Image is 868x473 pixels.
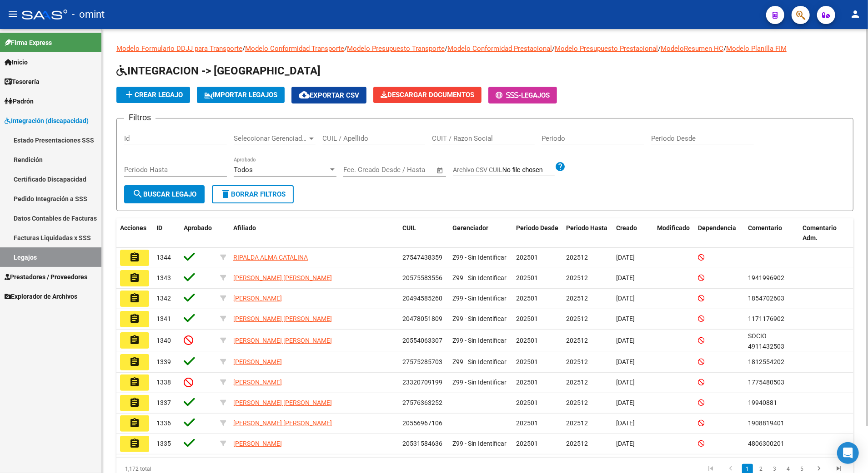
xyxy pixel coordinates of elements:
datatable-header-cell: Periodo Desde [512,218,562,248]
span: ID [156,224,162,232]
input: Archivo CSV CUIL [502,166,555,174]
span: Modificado [657,224,690,232]
div: Open Intercom Messenger [837,442,859,464]
button: IMPORTAR LEGAJOS [197,87,285,103]
span: Crear Legajo [124,91,183,99]
span: 1341 [156,315,171,322]
span: [PERSON_NAME] [PERSON_NAME] [233,315,332,322]
span: Periodo Hasta [566,224,607,232]
span: Periodo Desde [516,224,558,232]
mat-icon: search [132,188,143,199]
span: 202501 [516,399,538,406]
span: SOCIO 4911432503 [748,332,784,350]
a: Modelo Conformidad Prestacional [447,44,552,53]
span: 1343 [156,274,171,281]
button: Buscar Legajo [124,185,205,203]
span: Descargar Documentos [381,91,474,99]
span: [DATE] [616,358,635,365]
span: Integración (discapacidad) [5,116,89,126]
a: Modelo Presupuesto Prestacional [555,44,658,53]
span: 202501 [516,254,538,261]
span: 202512 [566,274,588,281]
span: 202512 [566,440,588,447]
datatable-header-cell: CUIL [399,218,449,248]
span: Archivo CSV CUIL [453,166,502,173]
span: 202501 [516,295,538,302]
span: 20554063307 [402,337,442,344]
span: 202501 [516,379,538,386]
span: Acciones [120,224,146,232]
span: 1340 [156,337,171,344]
datatable-header-cell: Afiliado [230,218,399,248]
span: [DATE] [616,295,635,302]
span: Explorador de Archivos [5,291,77,301]
span: Z99 - Sin Identificar [452,440,507,447]
span: Inicio [5,57,28,67]
mat-icon: delete [220,188,231,199]
span: Gerenciador [452,224,488,232]
span: Z99 - Sin Identificar [452,315,507,322]
span: Z99 - Sin Identificar [452,358,507,365]
span: Z99 - Sin Identificar [452,379,507,386]
span: Seleccionar Gerenciador [234,134,307,143]
datatable-header-cell: Acciones [116,218,153,248]
span: 4806300201 [748,440,784,447]
button: Exportar CSV [291,87,366,103]
span: 202512 [566,379,588,386]
span: 1344 [156,254,171,261]
span: Z99 - Sin Identificar [452,337,507,344]
button: Descargar Documentos [373,87,482,103]
span: [PERSON_NAME] [PERSON_NAME] [233,274,332,281]
span: 20531584636 [402,440,442,447]
span: 202512 [566,315,588,322]
span: [DATE] [616,274,635,281]
span: 1342 [156,295,171,302]
datatable-header-cell: ID [153,218,180,248]
mat-icon: assignment [129,397,140,408]
span: [DATE] [616,254,635,261]
span: Exportar CSV [299,91,359,99]
span: Legajos [521,91,550,99]
span: 202512 [566,419,588,427]
span: Firma Express [5,38,52,48]
span: [PERSON_NAME] [PERSON_NAME] [233,419,332,427]
span: 202512 [566,358,588,365]
span: Prestadores / Proveedores [5,272,87,282]
span: 202501 [516,358,538,365]
button: -Legajos [488,87,557,103]
span: 202512 [566,399,588,406]
span: 19940881 [748,399,777,406]
span: 1941996902 [748,274,784,281]
span: RIPALDA ALMA CATALINA [233,254,308,261]
button: Crear Legajo [116,87,190,103]
h3: Filtros [124,111,156,124]
mat-icon: cloud_download [299,89,310,100]
span: 20478051809 [402,315,442,322]
span: [DATE] [616,440,635,447]
span: [DATE] [616,419,635,427]
span: [PERSON_NAME] [233,358,282,365]
mat-icon: assignment [129,272,140,283]
mat-icon: menu [7,9,18,20]
span: 202512 [566,295,588,302]
span: 202501 [516,440,538,447]
datatable-header-cell: Periodo Hasta [562,218,612,248]
mat-icon: assignment [129,377,140,388]
span: IMPORTAR LEGAJOS [204,91,277,99]
datatable-header-cell: Aprobado [180,218,216,248]
mat-icon: person [850,9,861,20]
span: Creado [616,224,637,232]
span: Aprobado [184,224,212,232]
mat-icon: assignment [129,252,140,263]
span: 202501 [516,315,538,322]
input: Fecha inicio [343,166,380,174]
span: 1854702603 [748,295,784,302]
span: Comentario [748,224,782,232]
mat-icon: assignment [129,356,140,367]
span: 20575583556 [402,274,442,281]
a: Modelo Planilla FIM [726,44,787,53]
span: 202512 [566,254,588,261]
span: 20494585260 [402,295,442,302]
span: [DATE] [616,379,635,386]
span: Todos [234,166,253,174]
